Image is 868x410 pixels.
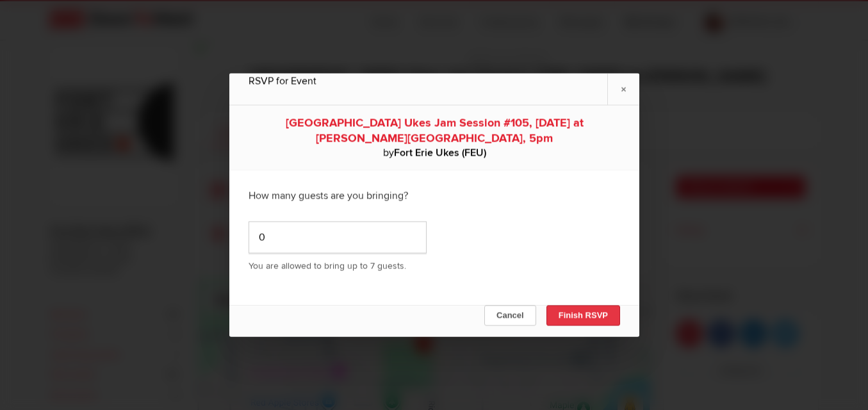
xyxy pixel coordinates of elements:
[546,306,619,326] button: Finish RSVP
[249,260,620,273] p: You are allowed to bring up to 7 guests.
[607,74,639,105] a: ×
[249,146,620,160] div: by
[249,74,620,89] div: RSVP for Event
[484,306,536,326] button: Cancel
[249,180,620,212] div: How many guests are you bringing?
[249,115,620,146] div: [GEOGRAPHIC_DATA] Ukes Jam Session #105, [DATE] at [PERSON_NAME][GEOGRAPHIC_DATA], 5pm
[393,147,486,160] b: Fort Erie Ukes (FEU)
